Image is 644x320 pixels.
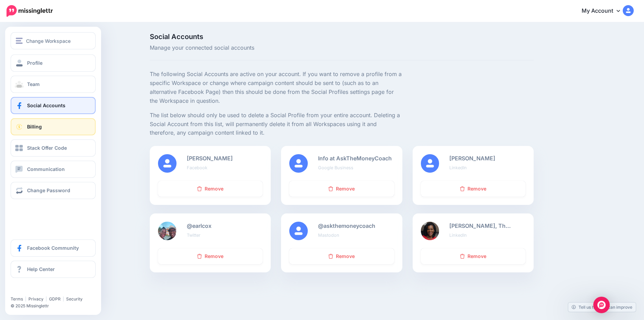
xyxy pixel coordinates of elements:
iframe: Twitter Follow Button [11,286,64,293]
a: Communication [11,161,96,178]
span: Manage your connected social accounts [150,44,402,52]
a: Remove [158,181,263,197]
b: @askthemoneycoach [318,222,375,229]
b: @earlcox [187,222,211,229]
a: Stack Offer Code [11,139,96,157]
small: LinkedIn [449,165,467,170]
span: Profile [27,60,42,66]
span: Team [27,81,40,87]
a: Help Center [11,261,96,278]
b: Info at AskTheMoneyCoach [318,155,392,162]
p: The following Social Accounts are active on your account. If you want to remove a profile from a ... [150,70,402,106]
a: Security [66,296,83,301]
span: Billing [27,124,42,130]
a: Team [11,76,96,93]
a: Remove [289,248,394,264]
li: © 2025 Missinglettr [11,303,101,309]
span: Social Accounts [27,102,65,108]
a: Social Accounts [11,97,96,114]
b: [PERSON_NAME], Th… [449,222,511,229]
img: user_default_image.png [421,154,439,173]
div: Open Intercom Messenger [593,297,610,313]
b: [PERSON_NAME] [449,155,495,162]
a: Terms [11,296,23,301]
img: user_default_image.png [289,222,308,240]
span: Facebook Community [27,245,79,251]
span: Change Workspace [26,37,71,45]
a: Privacy [28,296,44,301]
a: Remove [158,248,263,264]
small: Mastodon [318,233,339,238]
button: Change Workspace [11,32,96,49]
img: menu.png [16,38,23,44]
small: Google Business [318,165,353,170]
img: Z3o8yjVY-82514.jpg [158,222,177,240]
span: Communication [27,166,65,172]
a: Remove [421,181,525,197]
span: | [63,296,64,301]
a: Remove [289,181,394,197]
span: Stack Offer Code [27,145,67,151]
a: Billing [11,118,96,135]
p: The list below should only be used to delete a Social Profile from your entire account. Deleting ... [150,111,402,138]
span: | [46,296,47,301]
a: My Account [575,3,634,20]
img: user_default_image.png [158,154,177,173]
span: Social Accounts [150,33,402,40]
a: GDPR [49,296,61,301]
a: Remove [421,248,525,264]
small: Facebook [187,165,207,170]
a: Tell us how we can improve [568,303,636,312]
small: LinkedIn [449,233,467,238]
small: Twitter [187,233,201,238]
span: Help Center [27,266,55,272]
span: | [25,296,26,301]
a: Profile [11,54,96,72]
b: [PERSON_NAME] [187,155,233,162]
a: Change Password [11,182,96,199]
img: user_default_image.png [289,154,308,173]
a: Facebook Community [11,239,96,257]
span: Change Password [27,187,70,193]
img: Missinglettr [7,5,53,17]
img: 1702567072475-84503.png [421,222,439,240]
